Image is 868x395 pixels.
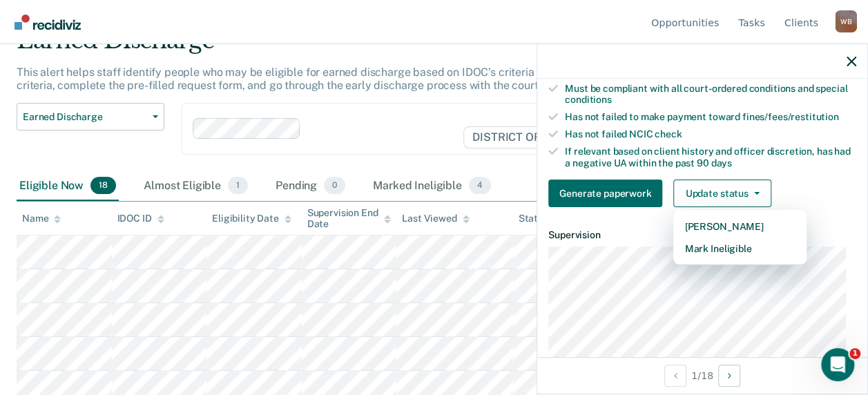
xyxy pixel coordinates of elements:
button: Next Opportunity [718,365,740,387]
img: Recidiviz [15,15,81,30]
span: 1 [228,177,248,195]
div: 1 / 18 [537,357,867,394]
button: [PERSON_NAME] [673,215,807,238]
div: Supervision End Date [307,207,392,231]
div: Eligible Now [17,171,119,202]
span: 1 [849,348,860,359]
button: Previous Opportunity [664,365,686,387]
span: fines/fees/restitution [742,111,839,122]
div: Eligibility Date [212,213,291,224]
div: Name [22,213,61,224]
div: Has not failed NCIC [565,128,856,140]
button: Mark Ineligible [673,238,807,260]
div: Earned Discharge [17,26,798,66]
button: Profile dropdown button [835,10,857,32]
span: 4 [469,177,491,195]
span: days [711,157,731,168]
span: Earned Discharge [23,111,147,123]
div: Must be compliant with all court-ordered conditions and special [565,83,856,106]
div: Pending [273,171,348,202]
div: W B [835,10,857,32]
button: Generate paperwork [548,180,662,207]
button: Update status [673,180,771,207]
div: Last Viewed [402,213,469,224]
span: DISTRICT OFFICE 3, [GEOGRAPHIC_DATA] [463,126,711,148]
div: Has not failed to make payment toward [565,111,856,123]
a: Navigate to form link [548,180,668,207]
span: conditions [565,94,612,105]
div: If relevant based on client history and officer discretion, has had a negative UA within the past 90 [565,146,856,169]
span: check [655,128,682,139]
div: Status [519,213,548,224]
div: Dropdown Menu [673,210,807,265]
span: 18 [90,177,116,195]
p: This alert helps staff identify people who may be eligible for earned discharge based on IDOC’s c... [17,66,770,92]
div: IDOC ID [117,213,164,224]
iframe: Intercom live chat [821,348,854,381]
span: 0 [324,177,345,195]
div: Almost Eligible [141,171,251,202]
dt: Supervision [548,229,856,241]
div: Marked Ineligible [370,171,494,202]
